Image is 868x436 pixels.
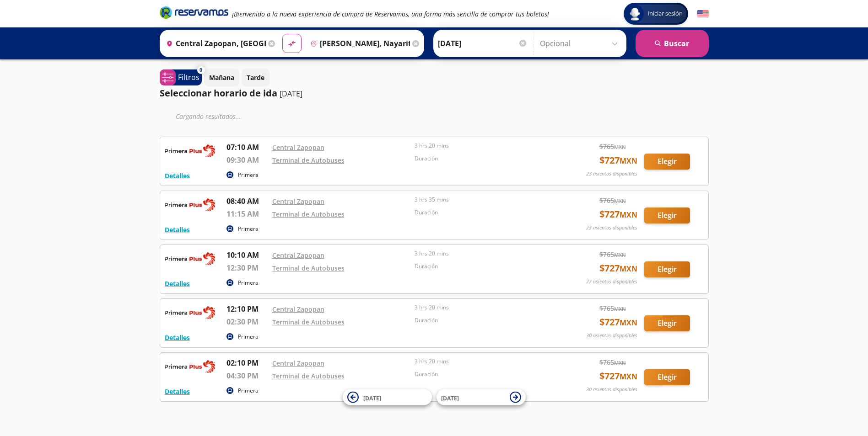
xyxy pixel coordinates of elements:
[272,305,324,314] a: Central Zapopan
[272,318,345,326] a: Terminal de Autobuses
[226,250,268,261] p: 10:10 AM
[238,171,259,179] p: Primera
[644,369,690,385] button: Elegir
[165,357,215,376] img: RESERVAMOS
[599,261,637,275] span: $ 727
[599,154,637,167] span: $ 727
[165,303,215,322] img: RESERVAMOS
[644,154,690,170] button: Elegir
[199,66,202,74] span: 0
[242,69,270,86] button: Tarde
[160,86,277,100] p: Seleccionar horario de ida
[226,208,268,219] p: 11:15 AM
[280,88,302,99] p: [DATE]
[415,196,553,204] p: 3 hrs 35 mins
[343,389,432,405] button: [DATE]
[165,250,215,268] img: RESERVAMOS
[160,69,202,85] button: 0Filtros
[272,143,324,152] a: Central Zapopan
[307,32,410,55] input: Buscar Destino
[620,372,637,382] small: MXN
[415,262,553,271] p: Duración
[697,8,709,20] button: English
[614,251,626,258] small: MXN
[272,264,345,272] a: Terminal de Autobuses
[620,264,637,274] small: MXN
[272,197,324,206] a: Central Zapopan
[160,5,228,22] a: Brand Logo
[226,316,268,327] p: 02:30 PM
[272,251,324,260] a: Central Zapopan
[165,225,190,234] button: Detalles
[441,394,459,402] span: [DATE]
[620,156,637,166] small: MXN
[415,357,553,366] p: 3 hrs 20 mins
[165,171,190,181] button: Detalles
[599,196,626,205] span: $ 765
[415,154,553,163] p: Duración
[272,156,345,165] a: Terminal de Autobuses
[586,386,637,393] p: 30 asientos disponibles
[226,262,268,273] p: 12:30 PM
[226,154,268,165] p: 09:30 AM
[540,32,622,55] input: Opcional
[363,394,381,402] span: [DATE]
[415,303,553,312] p: 3 hrs 20 mins
[415,370,553,378] p: Duración
[644,315,690,331] button: Elegir
[238,333,259,341] p: Primera
[226,357,268,368] p: 02:10 PM
[165,279,190,288] button: Detalles
[162,32,266,55] input: Buscar Origen
[238,387,259,395] p: Primera
[586,170,637,178] p: 23 asientos disponibles
[226,142,268,153] p: 07:10 AM
[599,142,626,151] span: $ 765
[599,250,626,259] span: $ 765
[620,210,637,220] small: MXN
[272,359,324,367] a: Central Zapopan
[415,316,553,324] p: Duración
[438,32,528,55] input: Elegir Fecha
[614,359,626,366] small: MXN
[599,303,626,313] span: $ 765
[165,333,190,342] button: Detalles
[232,10,549,18] em: ¡Bienvenido a la nueva experiencia de compra de Reservamos, una forma más sencilla de comprar tus...
[209,73,234,82] p: Mañana
[636,30,709,57] button: Buscar
[599,369,637,383] span: $ 727
[437,389,526,405] button: [DATE]
[226,196,268,207] p: 08:40 AM
[599,207,637,221] span: $ 727
[644,261,690,277] button: Elegir
[204,69,239,86] button: Mañana
[586,278,637,286] p: 27 asientos disponibles
[247,73,264,82] p: Tarde
[165,196,215,214] img: RESERVAMOS
[614,197,626,204] small: MXN
[644,207,690,223] button: Elegir
[586,332,637,340] p: 30 asientos disponibles
[272,210,345,218] a: Terminal de Autobuses
[415,250,553,258] p: 3 hrs 20 mins
[614,305,626,312] small: MXN
[226,370,268,381] p: 04:30 PM
[599,357,626,367] span: $ 765
[238,225,259,233] p: Primera
[165,142,215,160] img: RESERVAMOS
[176,112,241,121] em: Cargando resultados ...
[644,9,686,18] span: Iniciar sesión
[415,208,553,217] p: Duración
[614,144,626,150] small: MXN
[599,315,637,329] span: $ 727
[586,224,637,232] p: 23 asientos disponibles
[165,387,190,396] button: Detalles
[272,372,345,380] a: Terminal de Autobuses
[238,279,259,287] p: Primera
[620,318,637,328] small: MXN
[415,142,553,150] p: 3 hrs 20 mins
[178,72,199,83] p: Filtros
[226,303,268,314] p: 12:10 PM
[160,5,228,19] i: Brand Logo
